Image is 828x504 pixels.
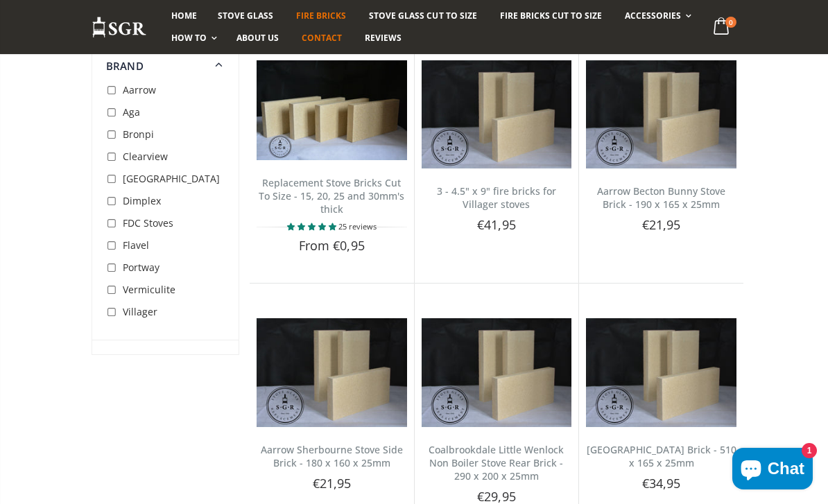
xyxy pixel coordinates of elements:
[725,17,736,28] span: 0
[586,318,736,427] img: Aarrow Ecoburn side fire brick (set of 2)
[429,443,564,483] a: Coalbrookdale Little Wenlock Non Boiler Stove Rear Brick - 290 x 200 x 25mm
[338,221,377,232] span: 25 reviews
[123,105,140,119] span: Aga
[291,27,352,49] a: Contact
[92,16,147,39] img: Stove Glass Replacement
[226,27,289,49] a: About us
[728,448,817,493] inbox-online-store-chat: Shopify online store chat
[123,83,156,96] span: Aarrow
[123,172,220,185] span: [GEOGRAPHIC_DATA]
[286,5,356,27] a: Fire Bricks
[171,32,207,44] span: How To
[207,5,284,27] a: Stove Glass
[296,10,346,21] span: Fire Bricks
[123,283,175,296] span: Vermiculite
[123,150,168,163] span: Clearview
[365,32,402,44] span: Reviews
[123,238,149,252] span: Flavel
[708,14,736,41] a: 0
[586,60,736,169] img: Aarrow Becton Bunny Stove Brick
[302,32,342,44] span: Contact
[490,5,612,27] a: Fire Bricks Cut To Size
[422,318,572,427] img: Aarrow Ecoburn side fire brick (set of 2)
[123,305,157,318] span: Villager
[642,216,681,233] span: €21,95
[218,10,273,21] span: Stove Glass
[236,32,279,44] span: About us
[123,128,154,141] span: Bronpi
[123,194,161,207] span: Dimplex
[437,184,556,211] a: 3 - 4.5" x 9" fire bricks for Villager stoves
[257,60,407,161] img: Replacement Stove Bricks Cut To Size - 15, 20, 25 and 30mm's thick
[597,184,725,211] a: Aarrow Becton Bunny Stove Brick - 190 x 165 x 25mm
[354,27,412,49] a: Reviews
[587,443,736,469] a: [GEOGRAPHIC_DATA] Brick - 510 x 165 x 25mm
[500,10,602,21] span: Fire Bricks Cut To Size
[161,5,207,27] a: Home
[106,59,144,73] span: Brand
[359,5,487,27] a: Stove Glass Cut To Size
[161,27,224,49] a: How To
[422,60,572,169] img: 3 - 4.5" x 9" fire bricks for Villager stoves
[261,443,403,469] a: Aarrow Sherbourne Stove Side Brick - 180 x 160 x 25mm
[259,176,404,216] a: Replacement Stove Bricks Cut To Size - 15, 20, 25 and 30mm's thick
[299,237,365,254] span: From €0,95
[313,475,352,492] span: €21,95
[642,475,681,492] span: €34,95
[287,221,338,232] span: 4.80 stars
[625,10,681,21] span: Accessories
[369,10,476,21] span: Stove Glass Cut To Size
[614,5,698,27] a: Accessories
[477,216,516,233] span: €41,95
[171,10,197,21] span: Home
[257,318,407,427] img: Aarrow Ecoburn 7 Side Brick
[123,261,159,274] span: Portway
[123,216,173,229] span: FDC Stoves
